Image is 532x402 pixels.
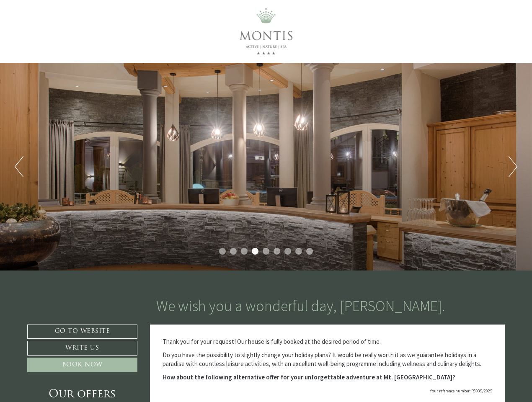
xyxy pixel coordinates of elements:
button: Next [509,156,517,177]
a: Book now [27,358,137,372]
a: Write us [27,341,137,356]
button: Previous [15,156,23,177]
p: Thank you for your request! Our house is fully booked at the desired period of time. [163,337,493,346]
p: Do you have the possibility to slightly change your holiday plans? It would be really worth it as... [163,350,493,368]
small: 10:49 [13,39,86,44]
div: Hello, how can we help you? [6,22,90,46]
div: [DATE] [151,6,179,20]
span: Your reference number: R8035/2025 [430,388,492,394]
h1: We wish you a wonderful day, [PERSON_NAME]. [156,298,445,314]
div: Montis – Active Nature Spa [13,24,86,30]
button: Send [285,221,330,235]
strong: How about the following alternative offer for your unforgettable adventure at Mt. [GEOGRAPHIC_DATA]? [163,373,455,381]
a: Go to website [27,325,137,339]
